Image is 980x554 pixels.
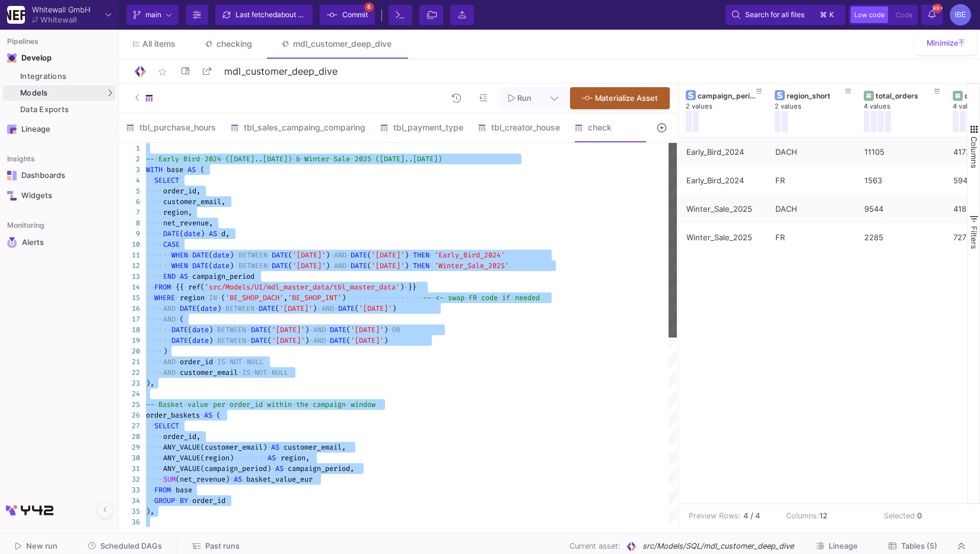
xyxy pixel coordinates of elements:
[183,154,200,164] span: Bird
[405,261,409,270] span: )
[126,5,179,25] button: main
[775,138,851,166] div: DACH
[119,282,140,292] div: 14
[230,123,239,132] img: SQL-Model type child icon
[146,186,163,196] span: ····
[502,293,510,303] span: if
[209,325,213,335] span: )
[205,542,240,550] span: Past runs
[238,250,268,260] span: BETWEEN
[167,165,183,174] span: base
[431,292,435,303] span: ·
[288,261,292,270] span: (
[176,314,180,324] span: ·
[146,324,163,335] span: ····
[146,154,154,164] span: --
[126,123,135,132] img: SQL-Model type child icon
[574,123,583,132] img: SQL-Model type child icon
[376,154,442,164] span: ([DATE]..[DATE])
[7,191,17,200] img: Navigation icon
[292,154,296,164] span: ·
[221,303,225,314] span: ·
[409,250,413,260] span: ·
[205,154,221,164] span: 2024
[234,260,238,271] span: ·
[346,260,351,271] span: ·
[7,171,17,180] img: Navigation icon
[146,282,154,292] span: ··
[434,261,509,270] span: 'Winter_Sale_2025'
[292,250,326,260] span: '[DATE]'
[230,261,234,270] span: )
[864,102,953,111] div: 4 values
[188,250,192,260] span: ·
[163,272,176,281] span: END
[192,250,209,260] span: DATE
[969,226,979,249] span: Filters
[217,228,221,239] span: ·
[209,293,217,303] span: IN
[188,282,205,292] span: ref(
[20,88,48,98] span: Models
[188,325,192,335] span: (
[171,282,175,292] span: ·
[330,250,334,260] span: ·
[380,123,463,132] div: tbl_payment_type
[145,6,161,24] span: main
[180,272,188,281] span: AS
[238,261,268,270] span: BETWEEN
[864,167,940,195] div: 1563
[469,293,477,303] span: FR
[119,186,140,196] div: 5
[213,250,230,260] span: date
[225,293,284,303] span: 'BE_SHOP_DACH'
[209,261,213,270] span: (
[342,6,368,24] span: Commit
[293,39,392,49] div: mdl_customer_deep_dive
[146,271,163,282] span: ····
[896,11,912,19] span: Code
[320,5,375,25] button: Commit
[864,138,940,166] div: 11105
[481,293,498,303] span: code
[478,123,486,132] img: SQL-Model type child icon
[950,4,971,26] div: IBE
[326,324,330,335] span: ·
[163,164,167,175] span: ·
[251,325,268,335] span: DATE
[40,16,77,24] div: Whitewall
[171,250,188,260] span: WHEN
[163,314,176,324] span: AND
[854,11,884,19] span: Low code
[726,5,845,25] button: Search for all files⌘k
[217,292,221,303] span: ·
[146,292,154,303] span: ··
[371,154,376,164] span: ·
[876,91,934,100] div: total_orders
[184,282,188,292] span: ·
[351,250,367,260] span: DATE
[334,303,338,314] span: ·
[775,102,864,111] div: 2 values
[698,91,756,100] div: campaign_period
[429,260,434,271] span: ·
[969,136,979,168] span: Columns
[221,293,225,303] span: (
[686,195,762,223] div: Winter_Sale_2025
[272,325,305,335] span: '[DATE]'
[180,229,184,238] span: (
[7,6,25,24] img: YZ4Yr8zUCx6JYM5gIgaTIQYeTXdcwQjnYC8iZtTV.png
[179,154,183,164] span: ·
[686,138,762,166] div: Early_Bird_2024
[230,123,365,132] div: tbl_sales_campaing_comparing
[322,304,334,313] span: AND
[180,293,205,303] span: region
[201,229,205,238] span: )
[187,165,196,174] span: AS
[209,229,217,238] span: AS
[171,261,188,270] span: WHEN
[775,195,851,223] div: DACH
[163,304,176,313] span: AND
[346,250,351,260] span: ·
[3,166,115,185] a: Navigation iconDashboards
